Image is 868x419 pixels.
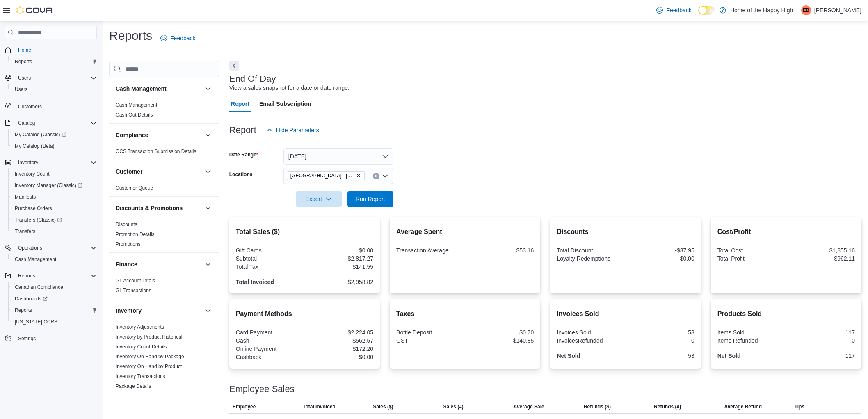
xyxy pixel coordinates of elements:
span: Inventory Manager (Classic) [11,181,97,190]
div: InvoicesRefunded [557,337,624,344]
input: Dark Mode [698,6,715,15]
div: Discounts & Promotions [109,220,219,252]
span: Inventory by Product Historical [116,334,183,340]
div: 117 [788,329,855,336]
button: Export [296,191,342,207]
div: $2,224.05 [306,329,373,336]
button: Remove Spruce Grove - Westwinds - Fire & Flower from selection in this group [356,173,361,178]
button: Discounts & Promotions [116,204,201,212]
a: Home [15,45,34,55]
a: Inventory Manager (Classic) [8,180,100,191]
span: Email Subscription [259,96,311,112]
h1: Reports [109,27,152,44]
span: Dashboards [15,295,48,302]
button: Manifests [8,191,100,203]
span: Hide Parameters [276,126,319,134]
span: Tips [795,403,804,410]
h2: Discounts [557,227,694,237]
div: Finance [109,276,219,299]
a: GL Account Totals [116,278,155,284]
span: Settings [15,333,97,343]
strong: Net Sold [557,353,580,359]
span: Inventory Adjustments [116,324,164,330]
div: -$37.95 [627,247,694,254]
span: Catalog [18,120,35,126]
a: Canadian Compliance [11,282,66,292]
a: My Catalog (Classic) [8,129,100,140]
h3: End Of Day [229,74,276,84]
span: Inventory Count [11,169,97,179]
div: $2,958.82 [306,279,373,285]
div: $172.20 [306,346,373,352]
div: View a sales snapshot for a date or date range. [229,84,349,92]
span: Customers [18,103,42,110]
div: Loyalty Redemptions [557,255,624,262]
h2: Total Sales ($) [236,227,373,237]
h2: Taxes [396,309,534,319]
span: Package Details [116,383,151,389]
button: Catalog [15,118,38,128]
div: GST [396,337,464,344]
button: Operations [2,242,100,254]
div: Online Payment [236,346,303,352]
button: Inventory Count [8,168,100,180]
a: Discounts [116,222,137,227]
button: Open list of options [382,173,388,179]
h3: Report [229,125,256,135]
button: Purchase Orders [8,203,100,214]
span: Average Sale [514,403,544,410]
div: $141.55 [306,263,373,270]
button: Catalog [2,117,100,129]
a: Promotions [116,241,141,247]
span: Promotion Details [116,231,155,238]
div: $2,817.27 [306,255,373,262]
span: Inventory Manager (Classic) [15,182,82,189]
button: [US_STATE] CCRS [8,316,100,327]
span: Inventory [18,159,38,166]
h3: Discounts & Promotions [116,204,183,212]
a: Settings [15,334,39,343]
span: Manifests [11,192,97,202]
a: Transfers [11,227,39,236]
button: Inventory [116,307,201,315]
a: Feedback [653,2,694,18]
span: Reports [11,57,97,66]
div: Cash [236,337,303,344]
a: Cash Management [11,254,59,264]
button: Customer [203,167,213,176]
span: Feedback [666,6,691,14]
a: My Catalog (Beta) [11,141,58,151]
div: Subtotal [236,255,303,262]
div: Invoices Sold [557,329,624,336]
a: Cash Management [116,102,157,108]
a: Dashboards [8,293,100,305]
div: $0.00 [306,354,373,360]
span: Canadian Compliance [11,282,97,292]
span: Promotions [116,241,141,247]
span: Purchase Orders [15,205,52,212]
span: Inventory Count Details [116,343,167,350]
span: Employee [233,403,256,410]
button: Cash Management [203,84,213,94]
span: Dashboards [11,294,97,304]
span: Cash Management [15,256,56,263]
p: | [796,5,798,15]
a: Customer Queue [116,185,153,191]
h3: Employee Sales [229,384,295,394]
span: GL Account Totals [116,277,155,284]
button: Customer [116,167,201,176]
div: $53.16 [467,247,534,254]
div: Items Sold [717,329,785,336]
button: Canadian Compliance [8,282,100,293]
button: Inventory [15,158,41,167]
a: Inventory On Hand by Package [116,354,184,359]
button: Run Report [347,191,393,207]
a: [US_STATE] CCRS [11,317,61,327]
div: Card Payment [236,329,303,336]
button: Cash Management [8,254,100,265]
span: Transfers [11,227,97,236]
a: Inventory by Product Historical [116,334,183,340]
a: Customers [15,102,45,112]
span: Reports [11,305,97,315]
span: Operations [15,243,97,253]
